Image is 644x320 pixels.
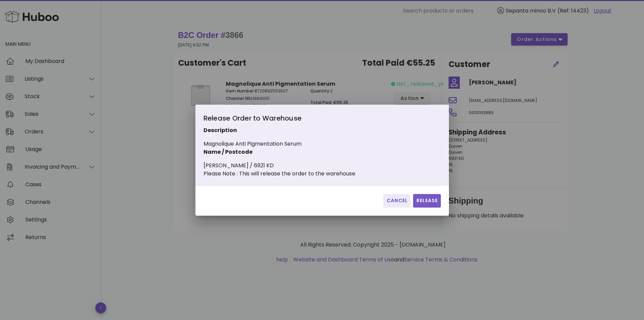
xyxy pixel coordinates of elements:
[204,113,355,178] div: Magnolique Anti Pigmentation Serum [PERSON_NAME] / 6921 KD
[383,194,410,208] button: Cancel
[204,126,355,134] p: Description
[204,148,355,156] p: Name / Postcode
[386,197,408,204] span: Cancel
[204,170,355,178] div: Please Note : This will release the order to the warehouse
[416,197,438,204] span: Release
[413,194,440,208] button: Release
[204,113,355,126] div: Release Order to Warehouse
